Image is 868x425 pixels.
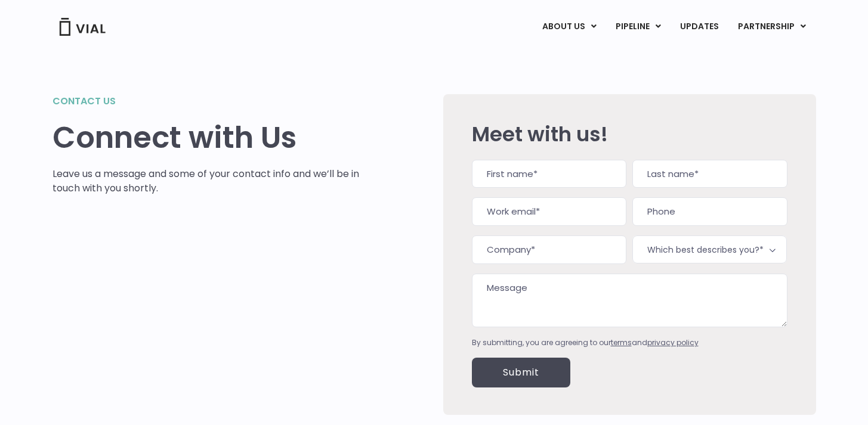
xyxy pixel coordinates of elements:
[671,17,728,37] a: UPDATES
[52,94,360,108] h2: Contact us
[533,17,606,37] a: ABOUT USMenu Toggle
[611,337,632,348] a: terms
[472,337,787,348] div: By submitting, you are agreeing to our and
[52,167,360,196] p: Leave us a message and some of your contact info and we’ll be in touch with you shortly.
[472,235,626,264] input: Company*
[632,235,787,263] span: Which best describes you?*
[632,197,787,226] input: Phone
[647,337,699,348] a: privacy policy
[728,17,816,37] a: PARTNERSHIPMenu Toggle
[472,160,626,188] input: First name*
[472,197,626,226] input: Work email*
[52,120,360,155] h1: Connect with Us
[632,160,787,188] input: Last name*
[472,123,787,145] h2: Meet with us!
[58,18,106,36] img: Vial Logo
[606,17,670,37] a: PIPELINEMenu Toggle
[472,358,570,387] input: Submit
